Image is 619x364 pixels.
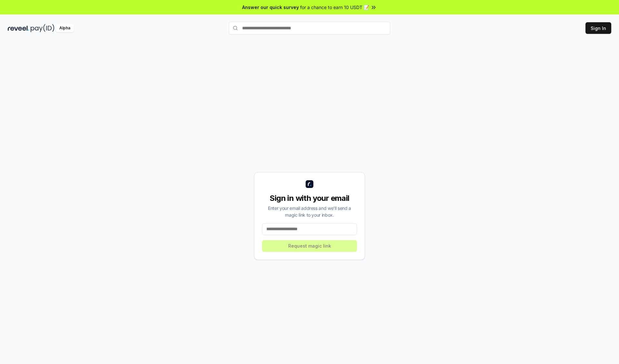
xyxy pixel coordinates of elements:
img: logo_small [306,180,313,188]
img: reveel_dark [8,24,29,32]
div: Sign in with your email [262,193,357,203]
img: pay_id [31,24,54,32]
span: Answer our quick survey [242,4,299,11]
span: for a chance to earn 10 USDT 📝 [300,4,369,11]
div: Enter your email address and we’ll send a magic link to your inbox. [262,205,357,218]
button: Sign In [585,22,611,34]
div: Alpha [56,24,74,32]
